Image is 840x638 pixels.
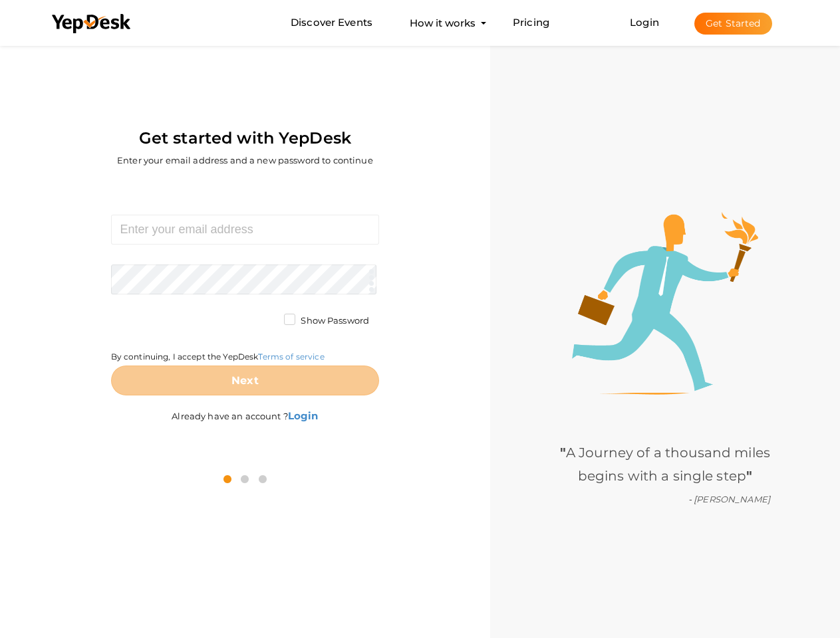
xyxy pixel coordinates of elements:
[117,154,373,167] label: Enter your email address and a new password to continue
[560,445,566,461] b: "
[694,13,772,35] button: Get Started
[231,374,259,387] b: Next
[572,212,758,395] img: step1-illustration.png
[406,11,480,35] button: How it works
[172,395,318,423] label: Already have an account ?
[139,126,351,151] label: Get started with YepDesk
[560,445,770,484] span: A Journey of a thousand miles begins with a single step
[111,366,380,395] button: Next
[630,16,659,29] a: Login
[688,494,770,504] i: - [PERSON_NAME]
[288,409,319,422] b: Login
[291,11,372,35] a: Discover Events
[284,314,369,328] label: Show Password
[111,351,325,362] label: By continuing, I accept the YepDesk
[258,352,324,362] a: Terms of service
[746,468,752,484] b: "
[111,215,380,245] input: Enter your email address
[513,11,549,35] a: Pricing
